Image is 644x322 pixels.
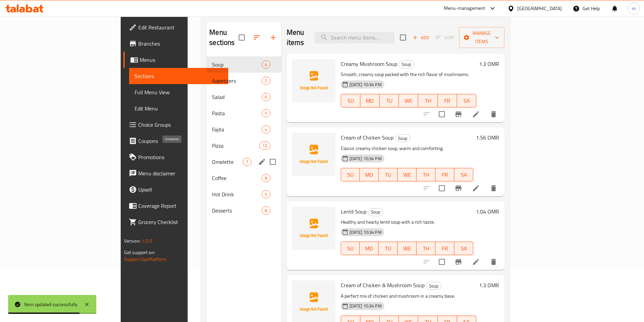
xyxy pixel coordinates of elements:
[259,142,270,150] div: items
[419,244,433,253] span: TH
[262,125,270,133] div: items
[438,94,457,107] button: FR
[207,202,281,219] div: Desserts8
[138,185,223,194] span: Upsell
[360,94,380,107] button: MO
[341,144,474,153] p: Classic creamy chicken soup, warm and comforting.
[381,244,395,253] span: TU
[212,77,262,85] div: Appetizers
[472,110,480,118] a: Edit menu item
[479,280,499,290] h6: 1.3 OMR
[362,244,376,253] span: MO
[123,52,228,68] a: Menus
[142,237,152,245] span: 1.0.0
[207,121,281,138] div: Fajita4
[399,60,414,69] div: Soup
[341,206,366,217] span: Lentil Soup
[129,68,228,84] a: Sections
[123,19,228,35] a: Edit Restaurant
[341,218,474,226] p: Healthy and hearty lentil soup with a rich taste.
[379,168,398,181] button: TU
[347,303,384,309] span: [DATE] 10:34 PM
[416,242,435,255] button: TH
[398,242,416,255] button: WE
[450,180,467,196] button: Branch-specific-item
[419,170,433,180] span: TH
[212,142,259,150] div: Pizza
[395,134,410,142] span: Soup
[123,165,228,181] a: Menu disclaimer
[416,168,435,181] button: TH
[207,89,281,105] div: Salad6
[435,181,449,195] span: Select to update
[426,282,441,290] span: Soup
[207,54,281,221] nav: Menu sections
[207,56,281,73] div: Soup4
[341,70,477,79] p: Smooth, creamy soup packed with the rich flavor of mushrooms.
[123,133,228,149] a: Coupons
[341,59,397,69] span: Creamy Mushroom Soup
[212,60,262,69] div: Soup
[464,29,499,46] span: Manage items
[212,174,262,182] span: Coffee
[459,27,504,48] button: Manage items
[341,242,360,255] button: SU
[262,190,270,198] div: items
[212,158,243,166] span: Omelette
[212,125,262,133] span: Fajita
[454,168,473,181] button: SA
[262,126,270,133] span: 4
[135,88,223,96] span: Full Menu View
[457,170,471,180] span: SA
[435,168,454,181] button: FR
[207,186,281,202] div: Hot Drink5
[344,96,358,106] span: SU
[344,170,357,180] span: SU
[476,207,499,216] h6: 1.04 OMR
[432,32,459,43] span: Select section first
[460,96,474,106] span: SA
[262,77,270,85] div: items
[363,96,377,106] span: MO
[212,109,262,117] span: Pasta
[454,242,473,255] button: SA
[438,244,452,253] span: FR
[123,214,228,230] a: Grocery Checklist
[24,301,77,308] div: Item updated successfully
[243,159,251,165] span: 7
[265,29,281,46] button: Add section
[457,94,476,107] button: SA
[292,207,335,250] img: Lentil Soup
[421,96,435,106] span: TH
[212,206,262,215] div: Desserts
[249,29,265,46] span: Sort sections
[260,143,270,149] span: 13
[135,104,223,113] span: Edit Menu
[476,133,499,142] h6: 1.56 OMR
[347,155,384,162] span: [DATE] 10:34 PM
[262,175,270,181] span: 8
[212,190,262,198] span: Hot Drink
[315,32,395,44] input: search
[243,158,251,166] div: items
[344,244,357,253] span: SU
[399,94,418,107] button: WE
[360,168,379,181] button: MO
[341,132,393,143] span: Cream of Chicken Soup
[262,61,270,68] span: 4
[262,109,270,117] div: items
[341,292,477,300] p: A perfect mix of chicken and mushroom in a creamy base.
[124,237,141,245] span: Version:
[472,258,480,266] a: Edit menu item
[262,93,270,101] div: items
[380,94,399,107] button: TU
[212,93,262,101] span: Salad
[138,153,223,161] span: Promotions
[235,30,249,45] span: Select all sections
[129,100,228,117] a: Edit Menu
[435,107,449,121] span: Select to update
